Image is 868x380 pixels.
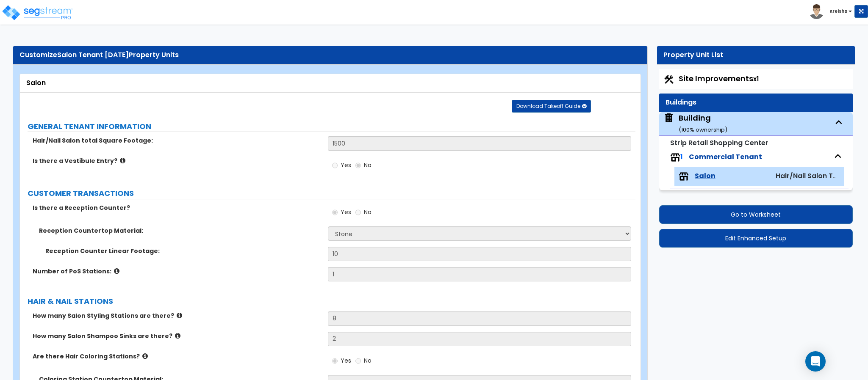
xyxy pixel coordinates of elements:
[679,171,689,182] img: tenants.png
[26,78,634,88] div: Salon
[33,352,322,361] label: Are there Hair Coloring Stations?
[689,152,762,162] span: Commercial Tenant
[19,50,641,60] div: Customize Property Units
[663,113,674,124] img: building.svg
[670,138,768,148] small: Strip Retail Shopping Center
[516,102,580,110] span: Download Takeoff Guide
[809,4,824,19] img: avatar.png
[120,157,125,164] i: click for more info!
[364,208,372,216] span: No
[776,171,853,181] span: Hair/Nail Salon Tenant
[177,312,182,319] i: click for more info!
[680,152,683,162] span: 1
[364,161,372,169] span: No
[670,152,680,162] img: tenants.png
[659,205,853,224] button: Go to Worksheet
[332,356,338,366] input: Yes
[341,208,351,216] span: Yes
[175,333,180,339] i: click for more info!
[679,113,727,134] div: Building
[364,356,372,365] span: No
[45,247,322,255] label: Reception Counter Linear Footage:
[355,161,361,170] input: No
[332,208,338,217] input: Yes
[142,353,148,359] i: click for more info!
[28,188,635,199] label: CUSTOMER TRANSACTIONS
[659,229,853,248] button: Edit Enhanced Setup
[33,204,322,212] label: Is there a Reception Counter?
[753,74,759,83] small: x1
[695,171,715,181] span: Salon
[663,113,727,134] span: Building
[39,226,322,235] label: Reception Countertop Material:
[679,126,727,134] small: ( 100 % ownership)
[341,161,351,169] span: Yes
[355,356,361,366] input: No
[829,8,848,14] b: Kreisha
[33,311,322,320] label: How many Salon Styling Stations are there?
[1,4,73,21] img: logo_pro_r.png
[666,98,846,107] div: Buildings
[33,267,322,275] label: Number of PoS Stations:
[28,121,635,132] label: GENERAL TENANT INFORMATION
[332,161,338,170] input: Yes
[663,50,849,60] div: Property Unit List
[355,208,361,217] input: No
[679,73,759,84] span: Site Improvements
[341,356,351,365] span: Yes
[33,332,322,340] label: How many Salon Shampoo Sinks are there?
[57,50,129,60] span: Salon Tenant [DATE]
[114,268,119,274] i: click for more info!
[33,157,322,165] label: Is there a Vestibule Entry?
[512,100,591,113] button: Download Takeoff Guide
[805,351,826,372] div: Open Intercom Messenger
[663,74,674,85] img: Construction.png
[28,296,635,307] label: HAIR & NAIL STATIONS
[33,136,322,145] label: Hair/Nail Salon total Square Footage:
